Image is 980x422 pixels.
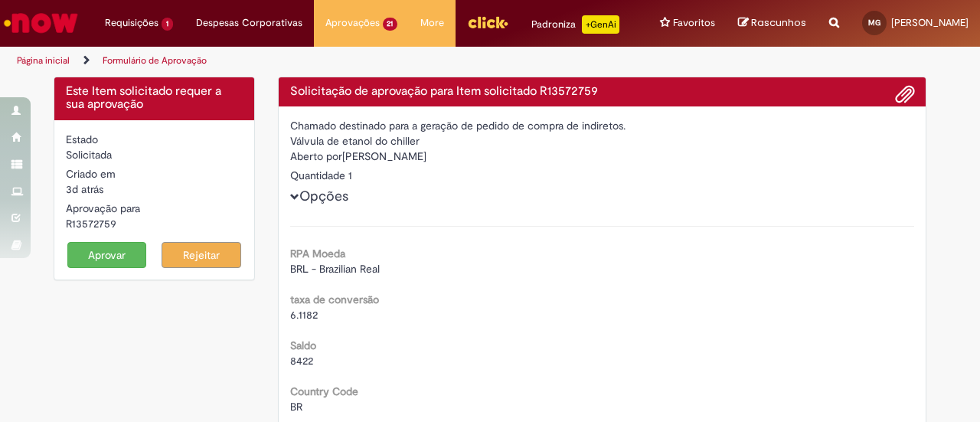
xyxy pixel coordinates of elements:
[290,149,915,168] div: [PERSON_NAME]
[162,242,241,268] button: Rejeitar
[66,216,243,231] div: R13572759
[66,182,243,197] div: 27/09/2025 10:07:42
[66,85,243,112] h4: Este Item solicitado requer a sua aprovação
[105,15,158,31] span: Requisições
[290,262,380,276] span: BRL - Brazilian Real
[66,182,103,196] span: 3d atrás
[11,47,642,75] ul: Trilhas de página
[531,15,619,34] div: Padroniza
[383,18,398,31] span: 21
[738,16,806,31] a: Rascunhos
[290,339,316,352] b: Saldo
[290,168,915,183] div: Quantidade 1
[290,293,379,306] b: taxa de conversão
[67,242,147,268] button: Aprovar
[290,247,345,260] b: RPA Moeda
[290,384,358,398] b: Country Code
[290,354,313,368] span: 8422
[751,15,806,30] span: Rascunhos
[2,8,80,38] img: ServiceNow
[420,15,444,31] span: More
[891,16,969,29] span: [PERSON_NAME]
[582,15,619,34] p: +GenAi
[196,15,302,31] span: Despesas Corporativas
[17,54,70,67] a: Página inicial
[673,15,715,31] span: Favoritos
[103,54,207,67] a: Formulário de Aprovação
[290,308,318,322] span: 6.1182
[290,118,915,133] div: Chamado destinado para a geração de pedido de compra de indiretos.
[290,133,915,149] div: Válvula de etanol do chiller
[66,132,98,147] label: Estado
[66,166,116,182] label: Criado em
[290,149,342,164] label: Aberto por
[467,11,508,34] img: click_logo_yellow_360x200.png
[868,18,880,28] span: MG
[325,15,380,31] span: Aprovações
[290,400,302,414] span: BR
[162,18,173,31] span: 1
[66,201,140,216] label: Aprovação para
[66,182,103,196] time: 27/09/2025 10:07:42
[66,147,243,162] div: Solicitada
[290,85,915,99] h4: Solicitação de aprovação para Item solicitado R13572759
